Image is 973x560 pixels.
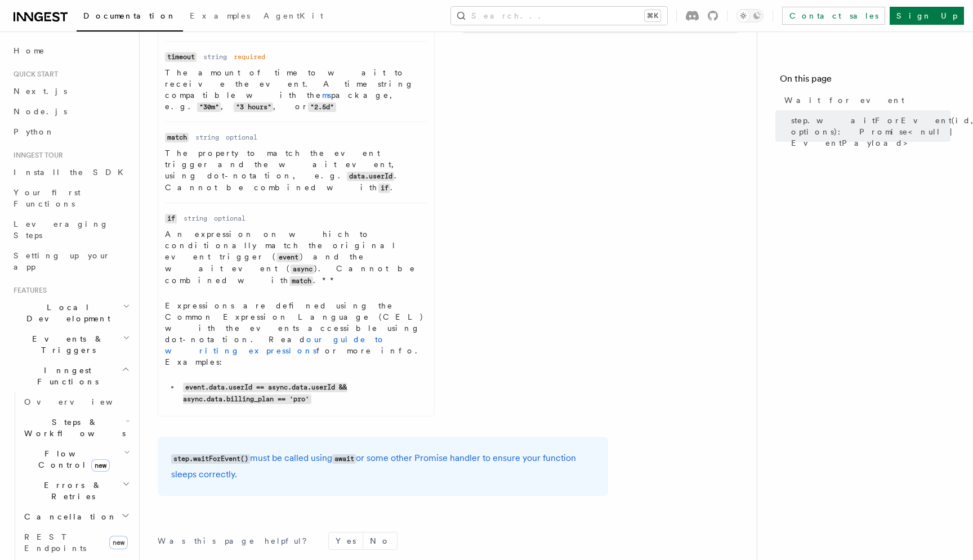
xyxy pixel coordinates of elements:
[9,333,123,356] span: Events & Triggers
[322,91,331,100] a: ms
[226,133,257,142] dd: optional
[20,392,132,412] a: Overview
[9,286,47,295] span: Features
[24,532,86,553] span: REST Endpoints
[9,360,132,392] button: Inngest Functions
[20,443,132,475] button: Flow Controlnew
[332,454,356,464] code: await
[451,7,667,25] button: Search...⌘K
[9,365,122,387] span: Inngest Functions
[9,214,132,245] a: Leveraging Steps
[165,52,197,62] code: timeout
[9,162,132,182] a: Install the SDK
[165,300,427,368] p: Expressions are defined using the Common Expression Language (CEL) with the events accessible usi...
[183,383,347,404] code: event.data.userId == async.data.userId && async.data.billing_plan == 'pro'
[782,7,885,25] a: Contact sales
[780,72,950,90] h4: On this page
[214,214,246,223] dd: optional
[276,253,300,262] code: event
[9,41,132,61] a: Home
[234,102,273,112] code: "3 hours"
[780,90,950,110] a: Wait for event
[308,102,336,112] code: "2.5d"
[24,397,140,406] span: Overview
[14,127,55,136] span: Python
[264,11,323,20] span: AgentKit
[14,45,45,56] span: Home
[20,511,117,522] span: Cancellation
[91,459,110,472] span: new
[165,229,427,286] p: An expression on which to conditionally match the original event trigger ( ) and the wait event (...
[347,172,394,181] code: data.userId
[20,527,132,558] a: REST Endpointsnew
[171,450,595,482] p: must be called using or some other Promise handler to ensure your function sleeps correctly.
[165,214,177,223] code: if
[234,52,265,61] dd: required
[203,52,227,61] dd: string
[195,133,219,142] dd: string
[9,297,132,329] button: Local Development
[9,329,132,360] button: Events & Triggers
[9,182,132,214] a: Your first Functions
[20,507,132,527] button: Cancellation
[289,276,313,286] code: match
[9,245,132,277] a: Setting up your app
[257,3,330,30] a: AgentKit
[165,147,427,194] p: The property to match the event trigger and the wait event, using dot-notation, e.g. . Cannot be ...
[737,9,764,23] button: Toggle dark mode
[14,107,67,116] span: Node.js
[9,122,132,142] a: Python
[83,11,176,20] span: Documentation
[14,219,109,240] span: Leveraging Steps
[14,168,130,177] span: Install the SDK
[183,3,257,30] a: Examples
[184,214,207,223] dd: string
[20,412,132,443] button: Steps & Workflows
[9,151,63,160] span: Inngest tour
[14,251,110,271] span: Setting up your app
[158,535,315,546] p: Was this page helpful?
[9,101,132,122] a: Node.js
[329,532,363,549] button: Yes
[378,183,390,193] code: if
[20,416,126,439] span: Steps & Workflows
[9,302,123,324] span: Local Development
[171,454,250,464] code: step.waitForEvent()
[787,110,950,153] a: step.waitForEvent(id, options): Promise<null | EventPayload>
[109,536,128,549] span: new
[197,102,221,112] code: "30m"
[363,532,397,549] button: No
[14,87,67,96] span: Next.js
[784,95,904,106] span: Wait for event
[9,81,132,101] a: Next.js
[77,3,183,32] a: Documentation
[165,133,189,142] code: match
[9,70,58,79] span: Quick start
[20,475,132,507] button: Errors & Retries
[20,448,124,471] span: Flow Control
[165,67,427,113] p: The amount of time to wait to receive the event. A time string compatible with the package, e.g. ...
[20,480,122,502] span: Errors & Retries
[14,188,81,208] span: Your first Functions
[890,7,964,25] a: Sign Up
[291,265,314,274] code: async
[645,10,660,21] kbd: ⌘K
[190,11,250,20] span: Examples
